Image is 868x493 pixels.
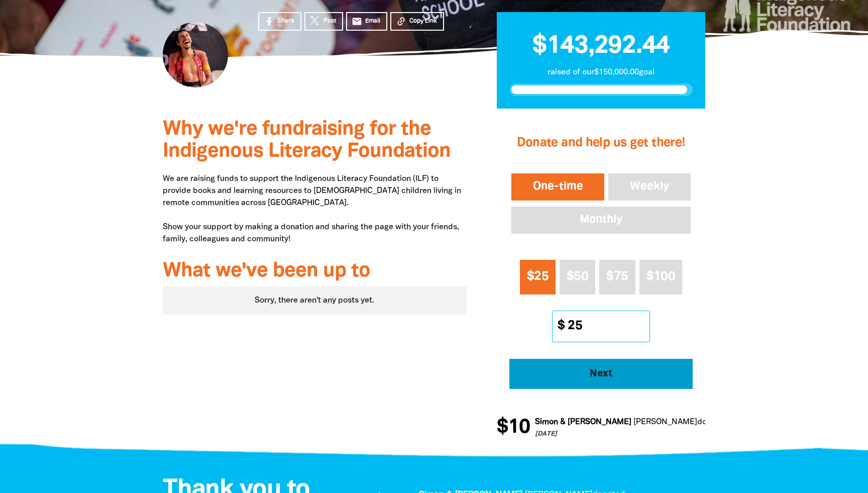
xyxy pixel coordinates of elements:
[163,286,467,315] div: Sorry, there aren't any posts yet.
[567,271,588,282] span: $50
[633,419,697,426] em: [PERSON_NAME]
[532,35,670,58] span: $143,292.44
[409,17,437,26] span: Copy Link
[606,171,693,203] button: Weekly
[277,17,294,26] span: Share
[639,260,683,294] button: $100
[163,286,467,315] div: Paginated content
[509,66,693,78] p: raised of our $150,000.00 goal
[352,16,362,27] i: email
[553,311,565,342] span: $
[346,12,387,31] a: emailEmail
[520,260,556,294] button: $25
[599,260,635,294] button: $75
[534,419,631,426] em: Simon & [PERSON_NAME]
[527,271,549,282] span: $25
[509,359,693,389] button: Pay with Credit Card
[496,418,529,438] span: $10
[523,369,679,379] span: Next
[323,17,336,26] span: Post
[365,17,380,26] span: Email
[163,173,467,245] p: We are raising funds to support the Indigenous Literacy Foundation (ILF) to provide books and lea...
[163,260,467,282] h3: What we've been up to
[497,412,705,444] div: Donation stream
[509,123,693,163] h2: Donate and help us get there!
[697,419,737,426] span: donated to
[509,205,693,236] button: Monthly
[509,171,607,203] button: One-time
[606,271,628,282] span: $75
[304,12,343,31] a: Post
[646,271,675,282] span: $100
[390,12,444,31] button: Copy Link
[163,120,451,161] span: Why we're fundraising for the Indigenous Literacy Foundation
[258,12,301,31] a: Share
[560,260,595,294] button: $50
[561,311,649,342] input: Other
